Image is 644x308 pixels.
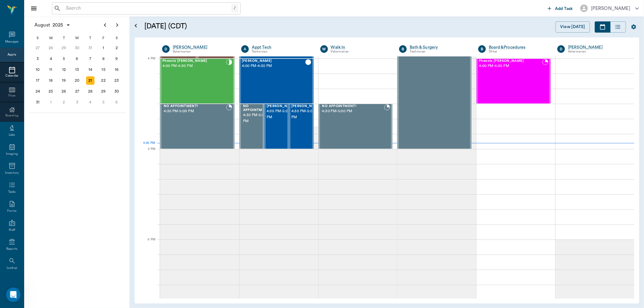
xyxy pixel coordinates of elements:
[86,87,95,96] div: Thursday, August 28, 2025
[160,104,235,149] div: BOOKED, 4:30 PM - 5:00 PM
[73,65,82,74] div: Wednesday, August 13, 2025
[60,87,68,96] div: Tuesday, August 26, 2025
[291,104,322,108] span: [PERSON_NAME]
[60,98,68,106] div: Tuesday, September 2, 2025
[575,3,644,14] button: [PERSON_NAME]
[112,44,121,52] div: Saturday, August 2, 2025
[242,59,305,63] span: [PERSON_NAME]
[319,104,393,149] div: BOOKED, 4:30 PM - 5:00 PM
[60,76,68,85] div: Tuesday, August 19, 2025
[63,4,231,13] input: Search
[60,55,68,63] div: Tuesday, August 5, 2025
[46,44,55,52] div: Monday, July 28, 2025
[132,14,139,37] button: Open calendar
[46,55,55,63] div: Monday, August 4, 2025
[46,76,55,85] div: Monday, August 18, 2025
[289,104,314,149] div: CHECKED_IN, 4:30 PM - 5:00 PM
[331,44,390,50] a: Walk In
[242,63,305,69] span: 4:00 PM - 4:30 PM
[267,104,297,108] span: [PERSON_NAME]
[489,49,548,54] div: Other
[139,56,155,71] div: 4 PM
[46,98,55,106] div: Monday, September 1, 2025
[34,98,42,106] div: Sunday, August 31, 2025
[568,49,627,54] div: Veterinarian
[267,108,297,120] span: 4:30 PM - 5:00 PM
[489,44,548,50] a: Board &Procedures
[139,237,155,252] div: 6 PM
[28,2,40,14] button: Close drawer
[73,55,82,63] div: Wednesday, August 6, 2025
[99,44,108,52] div: Friday, August 1, 2025
[322,108,384,114] span: 4:30 PM - 5:00 PM
[331,49,390,54] div: Veterinarian
[241,45,249,53] div: A
[71,33,84,43] div: W
[33,21,51,29] span: August
[410,44,469,50] a: Bath & Surgery
[86,44,95,52] div: Thursday, July 31, 2025
[5,40,19,44] div: Messages
[568,44,627,50] a: [PERSON_NAME]
[476,59,551,104] div: BOOKED, 4:00 PM - 4:30 PM
[231,4,238,12] div: /
[44,33,58,43] div: M
[84,33,97,43] div: T
[86,76,95,85] div: Today, Thursday, August 21, 2025
[320,45,328,53] div: W
[34,55,42,63] div: Sunday, August 3, 2025
[112,76,121,85] div: Saturday, August 23, 2025
[410,49,469,54] div: Technician
[73,44,82,52] div: Wednesday, July 30, 2025
[86,55,95,63] div: Thursday, August 7, 2025
[291,108,322,120] span: 4:30 PM - 5:00 PM
[162,63,226,69] span: 4:00 PM - 4:30 PM
[557,45,565,53] div: D
[46,87,55,96] div: Monday, August 25, 2025
[556,21,590,33] button: View [DATE]
[322,104,384,108] span: NO APPOINTMENT!
[99,98,108,106] div: Friday, September 5, 2025
[34,65,42,74] div: Sunday, August 10, 2025
[264,104,289,149] div: CHECKED_IN, 4:30 PM - 5:00 PM
[160,59,235,104] div: CHECKED_IN, 4:00 PM - 4:30 PM
[162,45,170,53] div: D
[8,190,16,194] div: Tasks
[162,59,226,63] span: Pheonix [PERSON_NAME]
[46,65,55,74] div: Monday, August 11, 2025
[6,247,18,251] div: Reports
[51,21,65,29] span: 2025
[243,112,271,124] span: 4:30 PM - 5:00 PM
[112,55,121,63] div: Saturday, August 9, 2025
[239,104,264,149] div: BOOKED, 4:30 PM - 5:00 PM
[144,21,303,31] h5: [DATE] (CDT)
[8,52,16,57] div: Appts
[99,76,108,85] div: Friday, August 22, 2025
[173,49,232,54] div: Veterinarian
[31,33,44,43] div: S
[7,266,17,270] div: Lookup
[479,59,542,63] span: Pheonix [PERSON_NAME]
[34,76,42,85] div: Sunday, August 17, 2025
[112,65,121,74] div: Saturday, August 16, 2025
[479,63,542,69] span: 4:00 PM - 4:30 PM
[34,87,42,96] div: Sunday, August 24, 2025
[99,55,108,63] div: Friday, August 8, 2025
[173,44,232,50] a: [PERSON_NAME]
[164,108,226,114] span: 4:30 PM - 5:00 PM
[112,98,121,106] div: Saturday, September 6, 2025
[9,228,15,232] div: Staff
[112,87,121,96] div: Saturday, August 30, 2025
[97,33,110,43] div: F
[6,152,18,156] div: Imaging
[239,59,314,104] div: CHECKED_OUT, 4:00 PM - 4:30 PM
[73,87,82,96] div: Wednesday, August 27, 2025
[252,44,311,50] a: Appt Tech
[252,49,311,54] div: Technician
[545,3,575,14] button: Add Task
[110,33,123,43] div: S
[164,104,226,108] span: NO APPOINTMENT!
